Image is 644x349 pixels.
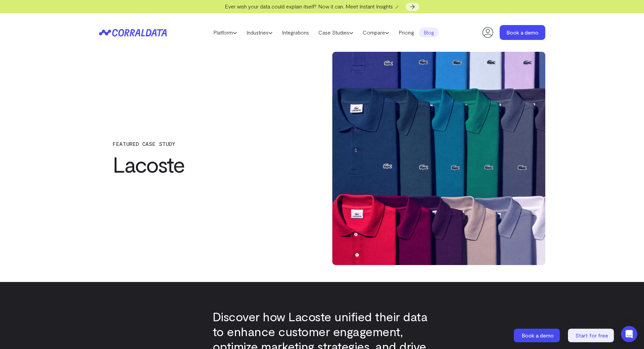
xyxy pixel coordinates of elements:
a: Integrations [277,27,314,38]
div: Open Intercom Messenger [621,326,637,342]
a: Blog [419,27,439,38]
a: Case Studies [314,27,358,38]
h1: Lacoste [113,152,299,176]
span: Start for free [575,332,608,339]
p: FEATURED CASE STUDY [113,141,299,147]
a: Pricing [394,27,419,38]
a: Industries [242,27,277,38]
span: Ever wish your data could explain itself? Now it can. Meet Instant Insights 🪄 [225,3,401,9]
a: Start for free [568,329,615,342]
a: Compare [358,27,394,38]
a: Book a demo [500,25,545,40]
span: Book a demo [522,332,554,339]
a: Platform [209,27,242,38]
a: Book a demo [514,329,561,342]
